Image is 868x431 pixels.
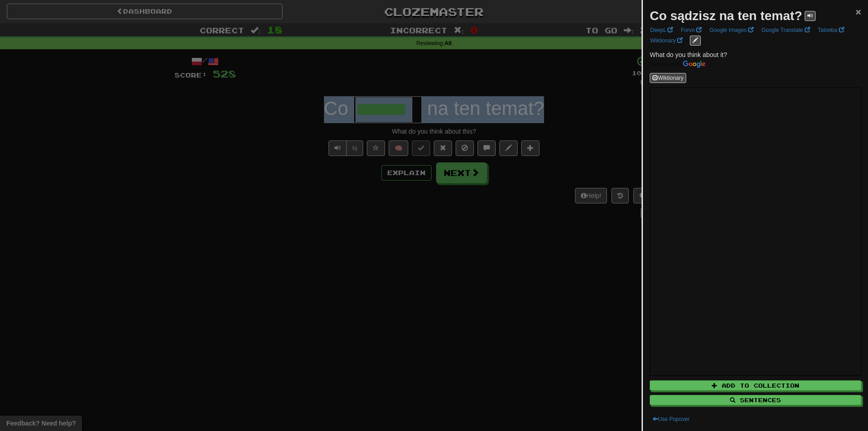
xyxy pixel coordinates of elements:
span: What do you think about it? [650,51,727,58]
a: Google Images [707,25,756,35]
button: Close [856,7,861,16]
button: edit links [690,36,701,46]
a: Wiktionary [647,36,685,46]
a: Tatoeba [815,25,847,35]
a: Forvo [678,25,704,35]
button: Add to Collection [650,380,861,390]
button: Sentences [650,395,861,405]
button: Wiktionary [650,73,686,83]
a: Google Translate [759,25,813,35]
img: Color short [650,61,705,68]
button: Use Popover [650,414,692,424]
span: × [856,6,861,17]
a: DeepL [647,25,676,35]
strong: Co sądzisz na ten temat? [650,9,802,23]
